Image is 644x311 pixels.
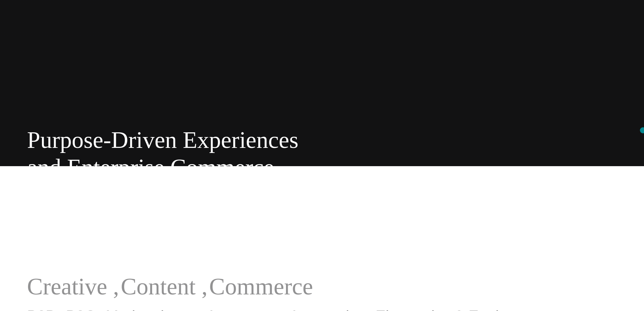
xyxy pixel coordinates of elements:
span: , [113,273,119,299]
span: Purpose-Driven Experiences [27,126,412,154]
a: Commerce [209,273,313,299]
span: and Enterprise Commerce [27,154,412,181]
a: Content [121,273,196,299]
a: Creative [27,273,107,299]
span: , [201,273,208,299]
